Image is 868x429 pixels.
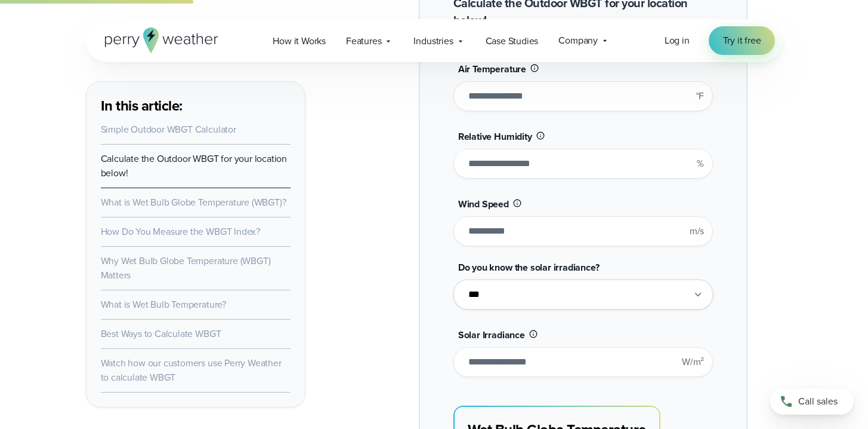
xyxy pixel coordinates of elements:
h3: In this article: [101,96,291,115]
span: Wind Speed [458,197,509,211]
a: Why Wet Bulb Globe Temperature (WBGT) Matters [101,254,271,282]
a: What is Wet Bulb Temperature? [101,298,226,311]
span: Call sales [798,394,838,409]
span: Air Temperature [458,62,526,76]
span: Case Studies [486,34,539,48]
span: Company [558,33,598,48]
a: Watch how our customers use Perry Weather to calculate WBGT [101,356,282,384]
span: Features [346,34,381,48]
a: Log in [665,33,690,48]
span: Relative Humidity [458,130,532,143]
span: Log in [665,33,690,47]
a: Try it free [709,26,776,55]
span: Solar Irradiance [458,328,525,342]
span: How it Works [273,34,326,48]
a: Calculate the Outdoor WBGT for your location below! [101,152,288,180]
a: Call sales [770,388,854,415]
span: Do you know the solar irradiance? [458,261,600,274]
a: What is Wet Bulb Globe Temperature (WBGT)? [101,195,286,209]
a: Best Ways to Calculate WBGT [101,327,221,341]
a: How Do You Measure the WBGT Index? [101,225,261,238]
span: Try it free [723,33,761,48]
a: How it Works [262,29,336,53]
span: Industries [413,34,453,48]
a: Case Studies [475,29,549,53]
a: Simple Outdoor WBGT Calculator [101,122,236,136]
